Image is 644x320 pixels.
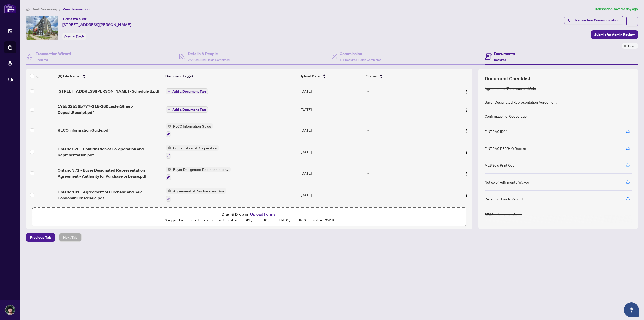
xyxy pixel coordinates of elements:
[76,34,84,39] span: Draft
[32,7,57,11] span: Deal Processing
[485,99,557,105] div: Buyer Designated Representation Agreement
[485,196,523,202] div: Receipt of Funds Record
[464,193,468,197] img: Logo
[166,188,226,202] button: Status IconAgreement of Purchase and Sale
[494,58,506,62] span: Required
[464,150,468,154] img: Logo
[485,113,529,119] div: Confirmation of Cooperation
[171,145,219,151] span: Confirmation of Cooperation
[591,30,638,39] button: Submit for Admin Review
[56,69,163,83] th: (6) File Name
[58,167,162,179] span: Ontario 371 - Buyer Designated Representation Agreement - Authority for Purchase or Lease.pdf
[168,90,170,93] span: plus
[564,16,623,24] button: Transaction Communication
[366,73,377,79] span: Status
[628,43,636,49] span: Draft
[299,119,365,141] td: [DATE]
[462,191,470,199] button: Logo
[166,188,171,194] img: Status Icon
[59,6,61,12] li: /
[58,146,162,158] span: Ontario 320 - Confirmation of Co-operation and Representation.pdf
[299,141,365,163] td: [DATE]
[4,4,16,13] img: logo
[188,58,230,62] span: 2/2 Required Fields Completed
[340,51,381,57] h4: Commission
[58,189,162,201] span: Ontario 101 - Agreement of Purchase and Sale - Condominium Resale.pdf
[299,184,365,206] td: [DATE]
[172,108,206,111] span: Add a Document Tag
[166,145,219,159] button: Status IconConfirmation of Cooperation
[166,123,213,137] button: Status IconRECO Information Guide
[485,75,530,82] span: Document Checklist
[36,58,48,62] span: Required
[59,233,82,242] button: Next Tab
[464,129,468,133] img: Logo
[462,169,470,177] button: Logo
[171,123,213,129] span: RECO Information Guide
[5,305,15,315] img: Profile Icon
[63,7,90,11] span: View Transaction
[166,167,231,180] button: Status IconBuyer Designated Representation Agreement
[166,88,208,94] button: Add a Document Tag
[485,86,536,91] div: Agreement of Purchase and Sale
[26,7,30,11] span: home
[62,16,87,22] div: Ticket #:
[574,16,619,24] div: Transaction Communication
[26,233,55,242] button: Previous Tab
[630,19,634,23] span: ellipsis
[30,233,51,241] span: Previous Tab
[594,31,635,39] span: Submit for Admin Review
[367,192,447,198] div: -
[300,73,320,79] span: Upload Date
[166,145,171,151] img: Status Icon
[58,73,79,79] span: (6) File Name
[166,167,171,172] img: Status Icon
[168,108,170,111] span: plus
[166,106,208,113] button: Add a Document Tag
[485,146,526,151] div: FINTRAC PEP/HIO Record
[299,99,365,119] td: [DATE]
[462,105,470,113] button: Logo
[340,58,381,62] span: 1/1 Required Fields Completed
[367,88,447,94] div: -
[58,103,162,115] span: 1755025365777-216-280LesterStreet-DepositReceipt.pdf
[163,69,298,83] th: Document Tag(s)
[35,217,463,223] p: Supported files include .PDF, .JPG, .JPEG, .PNG under 25 MB
[367,127,447,133] div: -
[464,108,468,112] img: Logo
[26,16,58,40] img: IMG-40727338_1.jpg
[485,129,507,134] div: FINTRAC ID(s)
[462,148,470,156] button: Logo
[32,208,466,226] span: Drag & Drop orUpload FormsSupported files include .PDF, .JPG, .JPEG, .PNG under25MB
[58,88,159,94] span: [STREET_ADDRESS][PERSON_NAME] - Schedule B.pdf
[299,163,365,184] td: [DATE]
[485,211,522,217] div: RECO Information Guide
[172,90,206,93] span: Add a Document Tag
[62,22,131,28] span: [STREET_ADDRESS][PERSON_NAME]
[299,83,365,99] td: [DATE]
[62,33,86,40] div: Status:
[485,162,514,168] div: MLS Sold Print Out
[494,51,515,57] h4: Documents
[36,51,71,57] h4: Transaction Wizard
[364,69,448,83] th: Status
[171,167,231,172] span: Buyer Designated Representation Agreement
[166,106,208,113] button: Add a Document Tag
[367,149,447,155] div: -
[462,126,470,134] button: Logo
[367,170,447,176] div: -
[249,211,277,217] button: Upload Forms
[298,69,364,83] th: Upload Date
[76,17,87,21] span: 47388
[367,106,447,112] div: -
[188,51,230,57] h4: Details & People
[464,90,468,94] img: Logo
[594,6,638,12] article: Transaction saved a day ago
[222,211,277,217] span: Drag & Drop or
[464,172,468,176] img: Logo
[171,188,226,194] span: Agreement of Purchase and Sale
[58,127,110,133] span: RECO Information Guide.pdf
[485,179,529,185] div: Notice of Fulfillment / Waiver
[166,123,171,129] img: Status Icon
